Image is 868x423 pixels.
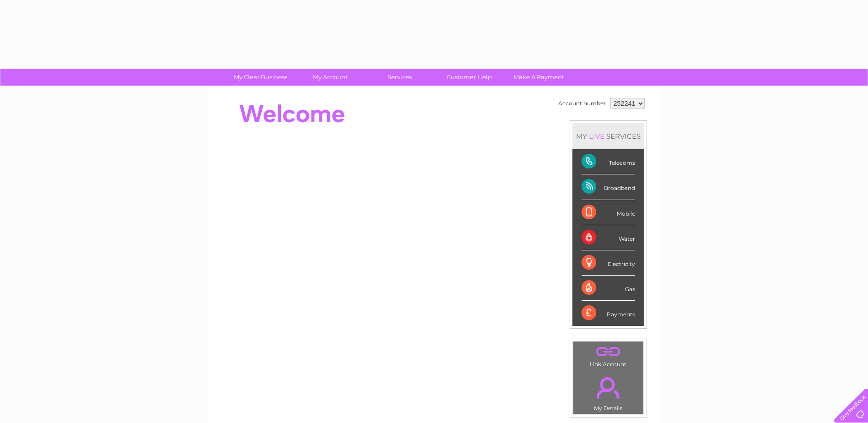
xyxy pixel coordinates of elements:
[573,369,644,414] td: My Details
[582,174,635,200] div: Broadband
[431,69,507,86] a: Customer Help
[572,123,644,149] div: MY SERVICES
[362,69,437,86] a: Services
[582,149,635,174] div: Telecoms
[582,250,635,276] div: Electricity
[223,69,298,86] a: My Clear Business
[582,276,635,301] div: Gas
[587,132,606,141] div: LIVE
[576,344,641,360] a: .
[556,96,608,111] td: Account number
[573,341,644,370] td: Link Account
[582,200,635,225] div: Mobile
[582,301,635,325] div: Payments
[292,69,368,86] a: My Account
[501,69,577,86] a: Make A Payment
[576,372,641,404] a: .
[582,225,635,250] div: Water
